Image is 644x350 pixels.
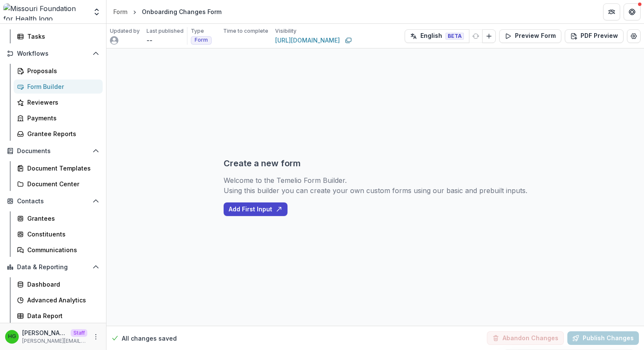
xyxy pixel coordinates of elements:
p: Updated by [110,27,140,35]
a: [URL][DOMAIN_NAME] [275,36,340,45]
a: Document Templates [14,161,103,175]
p: Visibility [275,27,296,35]
div: Data Report [27,311,96,320]
div: Grantee Reports [27,129,96,138]
span: Form [195,37,208,43]
button: Open Documents [3,144,103,158]
div: Grantees [27,214,96,223]
a: Document Center [14,177,103,191]
button: English BETA [405,29,469,43]
div: Document Center [27,179,96,188]
div: Form [113,7,127,16]
span: Data & Reporting [17,264,89,271]
button: Open entity switcher [91,3,103,20]
button: Get Help [624,3,641,20]
p: Time to complete [223,27,268,35]
span: Contacts [17,198,89,205]
img: Missouri Foundation for Health logo [3,3,87,20]
a: Reviewers [14,95,103,109]
button: Copy link [343,35,354,46]
button: Add First Input [224,202,287,216]
button: Partners [603,3,620,20]
div: Constituents [27,230,96,239]
button: Open Workflows [3,47,103,60]
span: Workflows [17,50,89,57]
a: Advanced Analytics [14,293,103,307]
a: Payments [14,111,103,125]
a: Communications [14,243,103,257]
a: Form Builder [14,80,103,94]
button: Preview Form [499,29,561,43]
span: Documents [17,148,89,155]
button: Open Contacts [3,194,103,208]
div: Onboarding Changes Form [142,7,221,16]
p: Staff [71,329,87,337]
div: Reviewers [27,98,96,107]
p: Using this builder you can create your own custom forms using our basic and prebuilt inputs. [224,185,527,196]
a: Data Report [14,309,103,323]
a: Constituents [14,227,103,241]
div: Himanshu Gupta [8,334,16,339]
a: Form [110,6,131,18]
h3: Create a new form [224,158,301,168]
a: Tasks [14,29,103,43]
button: Publish Changes [567,331,639,345]
a: Grantees [14,211,103,225]
p: All changes saved [122,334,177,343]
div: Form Builder [27,82,96,91]
nav: breadcrumb [110,6,225,18]
a: Grantee Reports [14,127,103,141]
svg: avatar [110,36,118,45]
div: Tasks [27,32,96,41]
button: Open Data & Reporting [3,260,103,274]
button: More [91,332,101,342]
p: -- [147,36,152,45]
div: Document Templates [27,164,96,173]
a: Proposals [14,64,103,78]
button: Add Language [482,29,496,43]
div: Proposals [27,66,96,75]
button: PDF Preview [565,29,624,43]
p: [PERSON_NAME][EMAIL_ADDRESS][DOMAIN_NAME] [22,337,87,345]
div: Dashboard [27,280,96,289]
p: Last published [147,27,184,35]
button: Refresh Translation [469,29,483,43]
p: Welcome to the Temelio Form Builder. [224,175,527,185]
button: Abandon Changes [487,331,564,345]
div: Communications [27,245,96,254]
button: Edit Form Settings [627,29,641,43]
p: [PERSON_NAME] [22,328,67,337]
div: Advanced Analytics [27,296,96,304]
p: Type [191,27,204,35]
div: Payments [27,114,96,122]
a: Dashboard [14,277,103,291]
